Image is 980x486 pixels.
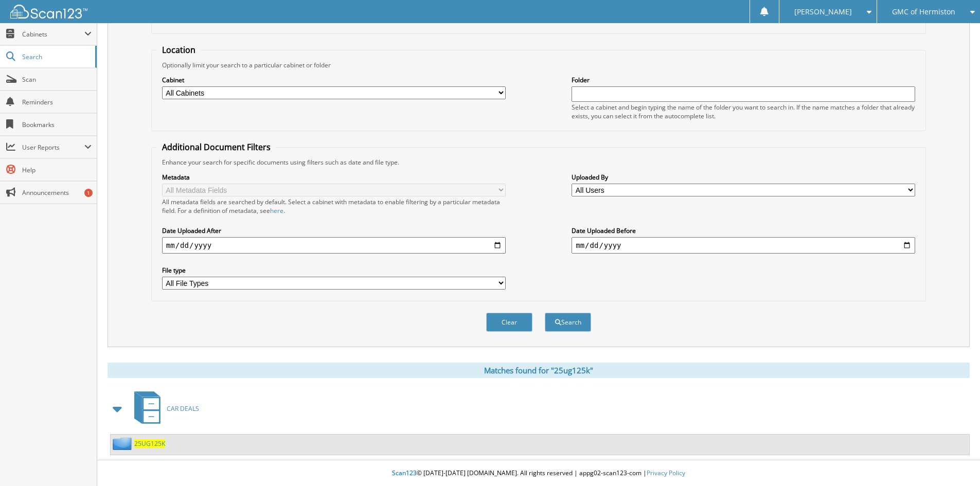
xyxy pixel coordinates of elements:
input: start [162,237,506,254]
a: 25UG125K [134,439,165,448]
iframe: Chat Widget [929,437,980,486]
span: Scan123 [392,469,417,477]
label: File type [162,266,506,275]
legend: Location [157,44,201,56]
label: Date Uploaded After [162,226,506,235]
legend: Additional Document Filters [157,141,276,153]
button: Clear [486,313,532,332]
img: scan123-logo-white.svg [10,5,87,19]
div: All metadata fields are searched by default. Select a cabinet with metadata to enable filtering b... [162,197,506,215]
span: Help [22,166,92,174]
label: Date Uploaded Before [572,226,915,235]
div: © [DATE]-[DATE] [DOMAIN_NAME]. All rights reserved | appg02-scan123-com | [97,461,980,486]
label: Folder [572,76,915,84]
div: Enhance your search for specific documents using filters such as date and file type. [157,158,920,167]
input: end [572,237,915,254]
a: here [270,206,283,215]
a: CAR DEALS [128,388,199,429]
span: GMC of Hermiston [892,9,955,15]
label: Metadata [162,173,506,182]
span: Reminders [22,98,92,106]
label: Uploaded By [572,173,915,182]
span: Cabinets [22,30,84,39]
a: Privacy Policy [647,469,685,477]
div: Optionally limit your search to a particular cabinet or folder [157,61,920,69]
button: Search [545,313,591,332]
span: [PERSON_NAME] [794,9,852,15]
span: User Reports [22,143,84,152]
span: Search [22,52,90,61]
div: 1 [84,189,93,197]
div: Matches found for "25ug125k" [108,363,970,378]
span: CAR DEALS [167,404,199,413]
span: Announcements [22,188,92,197]
span: Bookmarks [22,120,92,129]
label: Cabinet [162,76,506,84]
div: Select a cabinet and begin typing the name of the folder you want to search in. If the name match... [572,103,915,120]
span: Scan [22,75,92,84]
img: folder2.png [113,437,134,450]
